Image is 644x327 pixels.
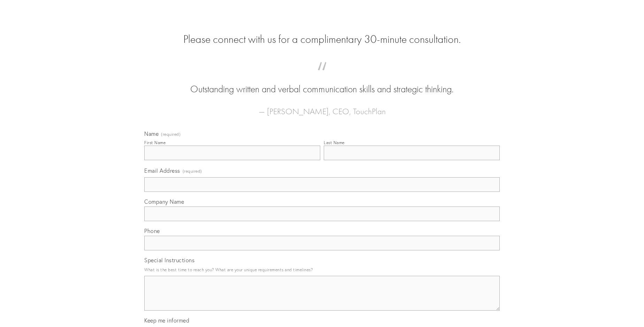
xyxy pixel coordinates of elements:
span: “ [155,69,489,83]
figcaption: — [PERSON_NAME], CEO, TouchPlan [155,96,489,118]
span: Email Address [144,167,180,174]
div: First Name [144,140,166,145]
span: (required) [183,166,202,176]
span: Company Name [144,198,184,205]
span: Keep me informed [144,317,189,324]
span: Special Instructions [144,257,194,264]
h2: Please connect with us for a complimentary 30-minute consultation. [144,33,500,46]
span: Phone [144,227,160,234]
div: Last Name [324,140,345,145]
span: Name [144,130,159,137]
p: What is the best time to reach you? What are your unique requirements and timelines? [144,265,500,274]
blockquote: Outstanding written and verbal communication skills and strategic thinking. [155,69,489,96]
span: (required) [161,132,181,137]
